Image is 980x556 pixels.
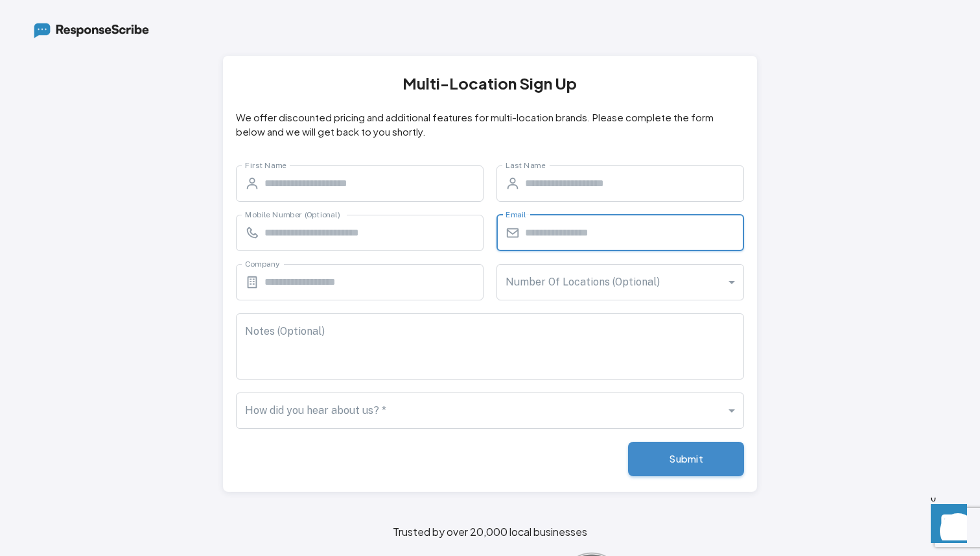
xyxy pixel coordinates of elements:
div: ​ [496,264,744,300]
p: We offer discounted pricing and additional features for multi-location brands. Please complete th... [236,110,744,139]
label: Mobile Number (Optional) [245,209,340,220]
iframe: Front Chat [918,498,974,553]
label: Company [245,258,279,269]
label: Email [506,209,526,220]
p: Trusted by over 20,000 local businesses [185,524,795,540]
label: First Name [245,160,286,171]
label: Last Name [506,160,546,171]
img: ResponseScribe [32,19,149,39]
h1: Multi-Location Sign Up [236,71,744,95]
button: Submit [628,442,743,476]
div: ​ [236,393,744,429]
